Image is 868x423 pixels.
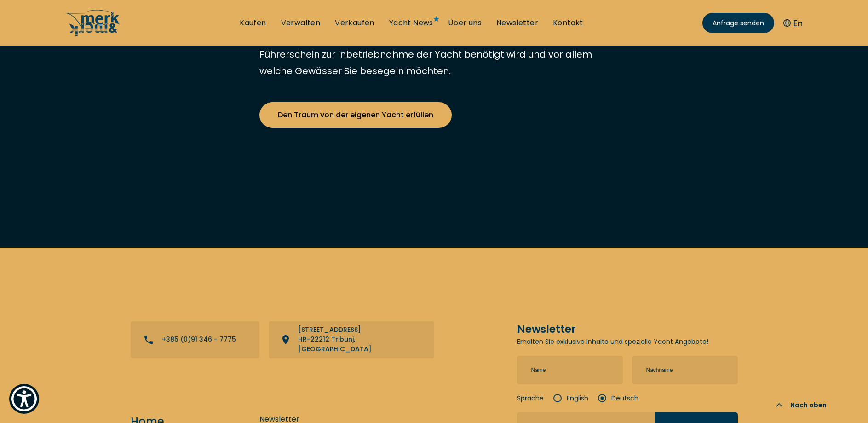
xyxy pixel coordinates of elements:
[517,356,623,384] input: Name
[389,18,433,28] a: Yacht News
[783,17,803,29] button: En
[496,18,538,28] a: Newsletter
[9,384,39,414] button: Show Accessibility Preferences
[702,13,774,33] a: Anfrage senden
[162,335,236,344] p: +385 (0)91 346 - 7775
[517,337,738,347] p: Erhalten Sie exklusive Inhalte und spezielle Yacht Angebote!
[259,102,452,128] a: Den Traum von der eigenen Yacht erfüllen
[553,18,583,28] a: Kontakt
[517,394,544,403] strong: Sprache
[713,18,764,28] span: Anfrage senden
[553,394,588,403] label: English
[240,18,266,28] a: Kaufen
[448,18,482,28] a: Über uns
[517,321,738,337] h5: Newsletter
[335,18,374,28] a: Verkaufen
[762,387,840,423] button: Nach oben
[598,394,638,403] label: Deutsch
[632,356,738,384] input: Nachname
[281,18,321,28] a: Verwalten
[269,321,434,358] a: View directions on a map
